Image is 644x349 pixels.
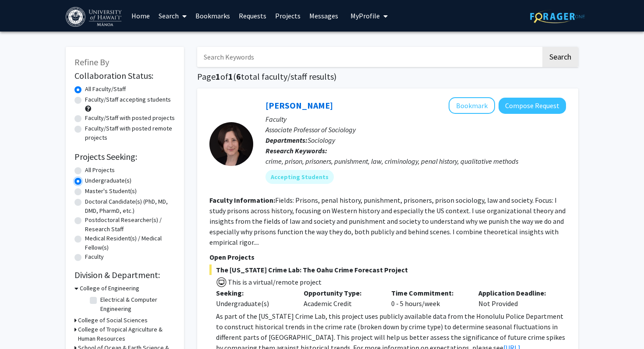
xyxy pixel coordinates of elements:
[216,298,290,309] div: Undergraduate(s)
[197,71,578,82] h1: Page of ( total faculty/staff results)
[350,11,380,20] span: My Profile
[85,113,175,123] label: Faculty/Staff with posted projects
[74,270,175,280] h2: Division & Department:
[265,124,566,135] p: Associate Professor of Sociology
[85,197,175,215] label: Doctoral Candidate(s) (PhD, MD, DMD, PharmD, etc.)
[85,166,115,175] label: All Projects
[85,234,175,252] label: Medical Resident(s) / Medical Fellow(s)
[85,176,131,185] label: Undergraduate(s)
[265,156,566,166] div: crime, prison, prisoners, punishment, law, criminology, penal history, qualitative methods
[209,196,566,247] fg-read-more: Fields: Prisons, penal history, punishment, prisoners, prison sociology, law and society. Focus: ...
[228,71,233,82] span: 1
[305,0,343,31] a: Messages
[197,47,541,67] input: Search Keywords
[74,71,175,81] h2: Collaboration Status:
[227,278,322,286] span: This is a virtual/remote project
[499,98,566,114] button: Compose Request to Ashley Rubin
[472,288,559,309] div: Not Provided
[74,56,109,67] span: Refine By
[542,47,578,67] button: Search
[265,100,333,111] a: [PERSON_NAME]
[385,288,472,309] div: 0 - 5 hours/week
[209,252,566,262] p: Open Projects
[85,215,175,234] label: Postdoctoral Researcher(s) / Research Staff
[85,124,175,142] label: Faculty/Staff with posted remote projects
[154,0,191,31] a: Search
[209,264,566,275] span: The [US_STATE] Crime Lab: The Oahu Crime Forecast Project
[209,196,275,204] b: Faculty Information:
[78,316,148,325] h3: College of Social Sciences
[78,325,175,343] h3: College of Tropical Agriculture & Human Resources
[236,71,241,82] span: 6
[308,136,335,145] span: Sociology
[297,288,385,309] div: Academic Credit
[271,0,305,31] a: Projects
[265,136,308,145] b: Departments:
[265,170,334,184] mat-chip: Accepting Students
[216,288,290,298] p: Seeking:
[391,288,466,298] p: Time Commitment:
[191,0,234,31] a: Bookmarks
[85,187,137,196] label: Master's Student(s)
[66,7,124,27] img: University of Hawaiʻi at Mānoa Logo
[100,295,173,314] label: Electrical & Computer Engineering
[85,252,104,261] label: Faculty
[80,284,139,293] h3: College of Engineering
[127,0,154,31] a: Home
[85,95,171,104] label: Faculty/Staff accepting students
[478,288,553,298] p: Application Deadline:
[449,97,495,114] button: Add Ashley Rubin to Bookmarks
[530,10,585,23] img: ForagerOne Logo
[234,0,271,31] a: Requests
[74,152,175,162] h2: Projects Seeking:
[7,310,37,342] iframe: Chat
[265,146,327,155] b: Research Keywords:
[304,288,378,298] p: Opportunity Type:
[85,85,126,94] label: All Faculty/Staff
[216,71,220,82] span: 1
[265,114,566,124] p: Faculty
